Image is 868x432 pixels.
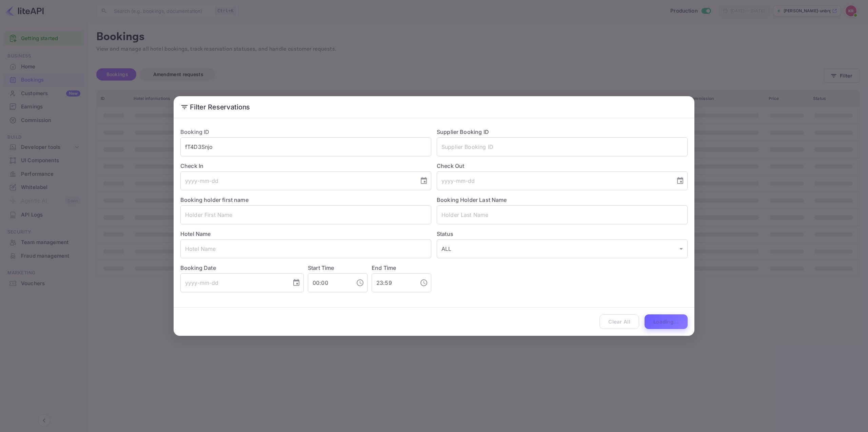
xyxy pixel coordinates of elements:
button: Choose time, selected time is 11:59 PM [417,276,431,290]
input: yyyy-mm-dd [437,171,671,190]
div: ALL [437,239,688,258]
button: Choose date [417,174,431,188]
label: Check Out [437,162,688,170]
button: Choose date [290,276,303,290]
h2: Filter Reservations [174,96,694,118]
input: Hotel Name [180,239,431,258]
label: Booking ID [180,128,210,135]
label: Booking Date [180,264,304,272]
input: hh:mm [308,273,351,292]
button: Choose date [673,174,687,188]
input: yyyy-mm-dd [180,171,414,190]
label: End Time [372,264,396,271]
label: Start Time [308,264,334,271]
input: yyyy-mm-dd [180,273,287,292]
input: Holder Last Name [437,205,688,224]
label: Hotel Name [180,230,211,237]
input: Booking ID [180,137,431,156]
label: Status [437,230,688,238]
button: Choose time, selected time is 12:00 AM [353,276,367,290]
input: Supplier Booking ID [437,137,688,156]
label: Supplier Booking ID [437,128,489,135]
label: Booking holder first name [180,196,249,203]
label: Check In [180,162,431,170]
label: Booking Holder Last Name [437,196,507,203]
input: hh:mm [372,273,414,292]
input: Holder First Name [180,205,431,224]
